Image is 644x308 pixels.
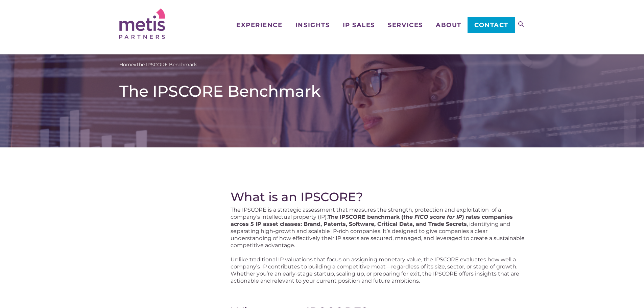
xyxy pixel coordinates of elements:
span: Contact [474,22,508,28]
span: The IPSCORE Benchmark [136,61,197,68]
a: Contact [468,17,515,33]
img: Metis Partners [119,8,165,39]
span: Services [388,22,423,28]
h1: The IPSCORE Benchmark [119,82,525,101]
em: the FICO score for IP [403,214,462,220]
span: Insights [295,22,330,28]
span: About [436,22,461,28]
strong: The IPSCORE benchmark ( ) rates companies across 5 IP asset classes: Brand, Patents, Software, Cr... [231,214,513,227]
span: IP Sales [343,22,375,28]
span: » [119,61,197,68]
span: Experience [236,22,282,28]
p: Unlike traditional IP valuations that focus on assigning monetary value, the IPSCORE evaluates ho... [231,256,525,284]
h2: What is an IPSCORE? [231,190,525,204]
p: The IPSCORE is a strategic assessment that measures the strength, protection and exploitation of ... [231,206,525,249]
a: Home [119,61,134,68]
